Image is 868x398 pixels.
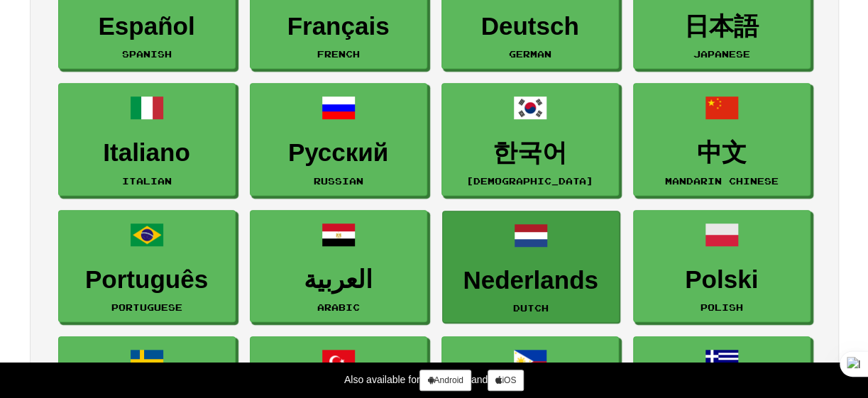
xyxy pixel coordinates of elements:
h3: 日本語 [641,13,803,40]
small: Italian [122,176,172,186]
small: Polish [701,302,743,312]
h3: Русский [258,139,419,167]
a: NederlandsDutch [442,211,620,324]
a: iOS [488,370,524,391]
a: 한국어[DEMOGRAPHIC_DATA] [441,83,619,196]
h3: العربية [258,266,419,294]
h3: Português [66,266,228,294]
small: German [509,49,551,59]
small: Japanese [693,49,750,59]
a: РусскийRussian [250,83,427,196]
small: Spanish [122,49,172,59]
h3: Español [66,13,228,40]
h3: Italiano [66,139,228,167]
a: PolskiPolish [633,210,811,323]
h3: 中文 [641,139,803,167]
a: العربيةArabic [250,210,427,323]
small: [DEMOGRAPHIC_DATA] [466,176,593,186]
small: Dutch [513,303,549,313]
a: PortuguêsPortuguese [58,210,236,323]
small: Russian [314,176,363,186]
small: Arabic [317,302,360,312]
a: ItalianoItalian [58,83,236,196]
a: Android [419,370,471,391]
small: French [317,49,360,59]
small: Mandarin Chinese [665,176,779,186]
h3: Français [258,13,419,40]
h3: Deutsch [449,13,611,40]
h3: Nederlands [450,267,612,294]
small: Portuguese [111,302,182,312]
a: 中文Mandarin Chinese [633,83,811,196]
h3: Polski [641,266,803,294]
h3: 한국어 [449,139,611,167]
